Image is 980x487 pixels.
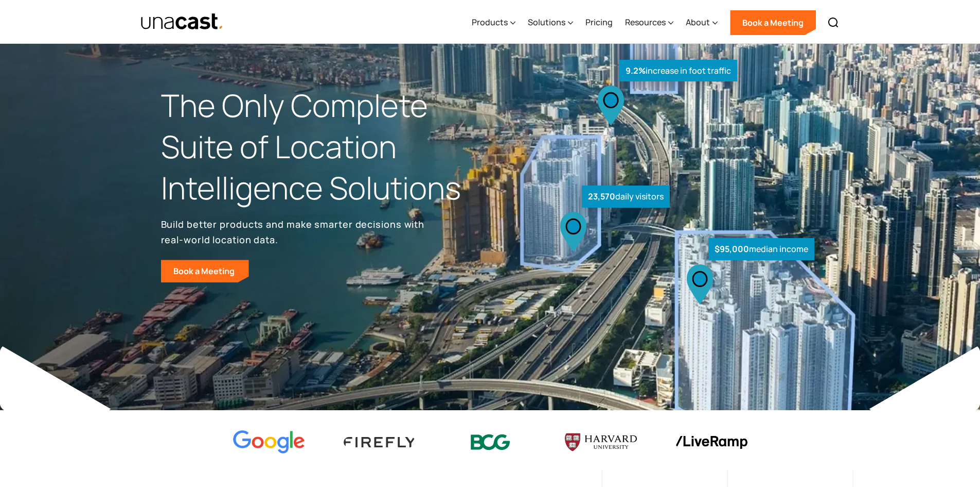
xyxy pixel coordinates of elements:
div: Products [472,2,515,44]
a: Book a Meeting [161,260,249,282]
div: Resources [625,2,673,44]
a: Pricing [585,2,613,44]
div: About [686,16,710,28]
div: median income [708,238,814,260]
div: Products [472,16,508,28]
a: home [140,13,224,31]
a: Book a Meeting [730,10,816,35]
img: Google logo Color [233,430,305,455]
img: Harvard U logo [565,430,637,455]
img: Search icon [827,16,840,29]
strong: $95,000 [715,243,749,255]
div: Resources [625,16,666,28]
div: daily visitors [582,186,670,208]
img: Unacast text logo [140,13,224,31]
div: Solutions [528,16,565,28]
strong: 9.2% [626,65,646,76]
img: liveramp logo [675,436,747,449]
div: About [686,2,718,44]
div: increase in foot traffic [619,60,737,82]
h1: The Only Complete Suite of Location Intelligence Solutions [161,85,490,208]
img: Firefly Advertising logo [344,437,416,447]
p: Build better products and make smarter decisions with real-world location data. [161,216,429,247]
img: BCG logo [454,428,526,457]
div: Solutions [528,2,573,44]
strong: 23,570 [588,191,615,202]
